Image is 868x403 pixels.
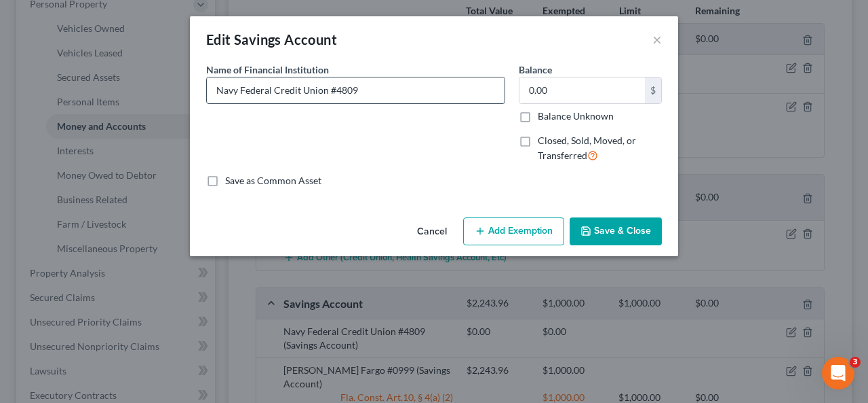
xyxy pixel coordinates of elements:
button: Save & Close [570,217,662,246]
button: × [652,31,662,48]
span: Name of Financial Institution [206,64,329,75]
label: Save as Common Asset [225,174,321,188]
iframe: Intercom live chat [822,357,854,389]
label: Balance Unknown [538,109,614,123]
div: Edit Savings Account [206,30,337,49]
label: Balance [519,63,552,77]
span: 3 [850,357,861,368]
input: Enter name... [207,77,505,103]
button: Cancel [406,219,458,246]
button: Add Exemption [463,217,564,246]
input: 0.00 [519,77,645,103]
div: $ [645,77,661,103]
span: Closed, Sold, Moved, or Transferred [538,135,636,161]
